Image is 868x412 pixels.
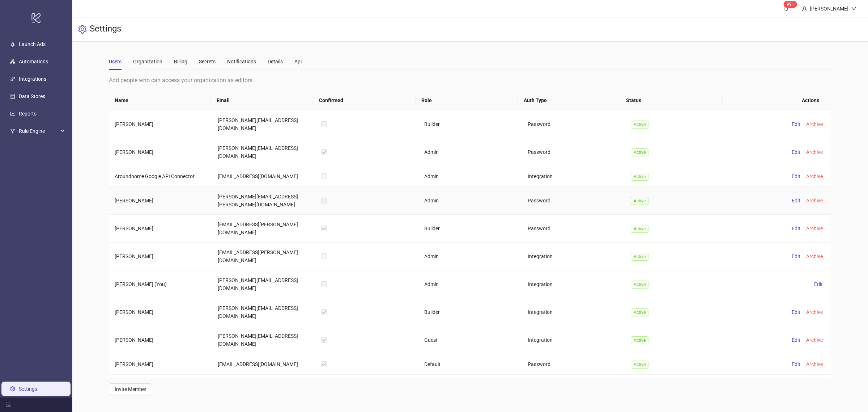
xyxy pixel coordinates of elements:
[418,110,522,138] td: Builder
[418,375,522,403] td: Builder
[851,6,856,11] span: down
[522,375,625,403] td: Password
[631,173,648,181] span: Active
[268,58,283,66] div: Details
[789,308,803,316] button: Edit
[109,91,211,110] th: Name
[806,121,823,127] span: Archive
[789,252,803,261] button: Edit
[109,243,212,270] td: [PERSON_NAME]
[109,354,212,375] td: [PERSON_NAME]
[212,166,315,187] td: [EMAIL_ADDRESS][DOMAIN_NAME]
[792,198,800,203] span: Edit
[133,58,162,66] div: Organization
[802,6,807,11] span: user
[806,309,823,315] span: Archive
[416,91,518,110] th: Role
[806,149,823,155] span: Archive
[109,58,122,66] div: Users
[109,270,212,298] td: [PERSON_NAME] (You)
[789,172,803,181] button: Edit
[212,243,315,270] td: [EMAIL_ADDRESS][PERSON_NAME][DOMAIN_NAME]
[811,280,826,289] button: Edit
[631,336,648,344] span: Active
[784,1,797,8] sup: 681
[789,148,803,156] button: Edit
[109,298,212,326] td: [PERSON_NAME]
[19,386,37,392] a: Settings
[631,361,648,369] span: Active
[522,354,625,375] td: Password
[418,243,522,270] td: Admin
[212,187,315,215] td: [PERSON_NAME][EMAIL_ADDRESS][PERSON_NAME][DOMAIN_NAME]
[418,270,522,298] td: Admin
[814,281,823,287] span: Edit
[803,252,826,261] button: Archive
[19,111,37,117] a: Reports
[212,110,315,138] td: [PERSON_NAME][EMAIL_ADDRESS][DOMAIN_NAME]
[803,196,826,205] button: Archive
[90,23,121,35] h3: Settings
[313,91,416,110] th: Confirmed
[792,253,800,259] span: Edit
[807,5,851,13] div: [PERSON_NAME]
[212,138,315,166] td: [PERSON_NAME][EMAIL_ADDRESS][DOMAIN_NAME]
[212,298,315,326] td: [PERSON_NAME][EMAIL_ADDRESS][DOMAIN_NAME]
[19,76,46,82] a: Integrations
[620,91,723,110] th: Status
[789,336,803,344] button: Edit
[806,173,823,179] span: Archive
[109,326,212,354] td: [PERSON_NAME]
[19,124,59,138] span: Rule Engine
[803,336,826,344] button: Archive
[109,187,212,215] td: [PERSON_NAME]
[518,91,620,110] th: Auth Type
[212,215,315,243] td: [EMAIL_ADDRESS][PERSON_NAME][DOMAIN_NAME]
[115,386,146,392] span: Invite Member
[418,326,522,354] td: Guest
[522,243,625,270] td: Integration
[418,187,522,215] td: Admin
[211,91,313,110] th: Email
[418,138,522,166] td: Admin
[19,59,48,64] a: Automations
[522,187,625,215] td: Password
[803,224,826,233] button: Archive
[631,197,648,205] span: Active
[418,166,522,187] td: Admin
[789,224,803,233] button: Edit
[789,360,803,369] button: Edit
[522,326,625,354] td: Integration
[522,110,625,138] td: Password
[806,337,823,343] span: Archive
[522,270,625,298] td: Integration
[806,253,823,259] span: Archive
[109,138,212,166] td: [PERSON_NAME]
[109,375,212,403] td: Kitchn Building Support (OM)
[522,298,625,326] td: Integration
[631,148,648,156] span: Active
[792,226,800,231] span: Edit
[803,360,826,369] button: Archive
[78,25,87,34] span: setting
[792,149,800,155] span: Edit
[418,298,522,326] td: Builder
[792,121,800,127] span: Edit
[212,354,315,375] td: [EMAIL_ADDRESS][DOMAIN_NAME]
[806,361,823,367] span: Archive
[806,198,823,203] span: Archive
[803,120,826,129] button: Archive
[631,308,648,316] span: Active
[6,402,11,407] span: menu-fold
[792,361,800,367] span: Edit
[109,166,212,187] td: Aroundhome Google API Connector
[109,110,212,138] td: [PERSON_NAME]
[789,120,803,129] button: Edit
[199,58,216,66] div: Secrets
[631,121,648,129] span: Active
[631,225,648,233] span: Active
[19,41,46,47] a: Launch Ads
[212,375,315,403] td: [PERSON_NAME][EMAIL_ADDRESS][DOMAIN_NAME]
[723,91,825,110] th: Actions
[19,93,45,99] a: Data Stores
